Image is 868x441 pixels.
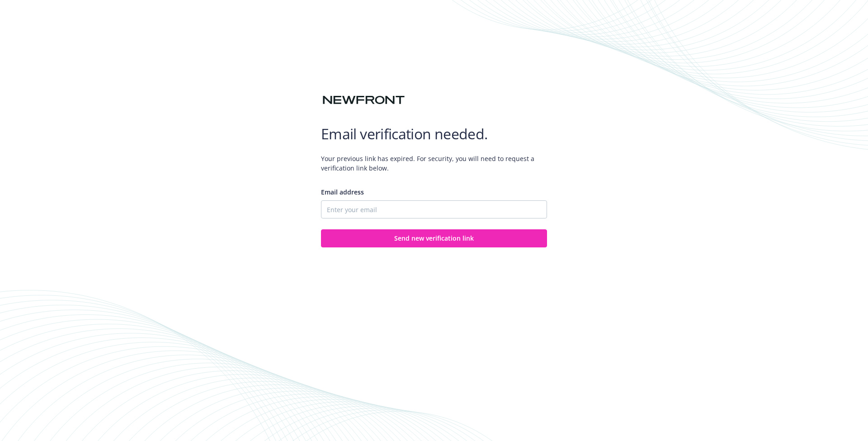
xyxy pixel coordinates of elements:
span: Your previous link has expired. For security, you will need to request a verification link below. [321,147,547,180]
span: Email address [321,188,364,196]
button: Send new verification link [321,229,547,247]
span: Send new verification link [394,234,474,242]
img: Newfront logo [321,92,406,108]
h1: Email verification needed. [321,125,547,143]
input: Enter your email [321,200,547,218]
